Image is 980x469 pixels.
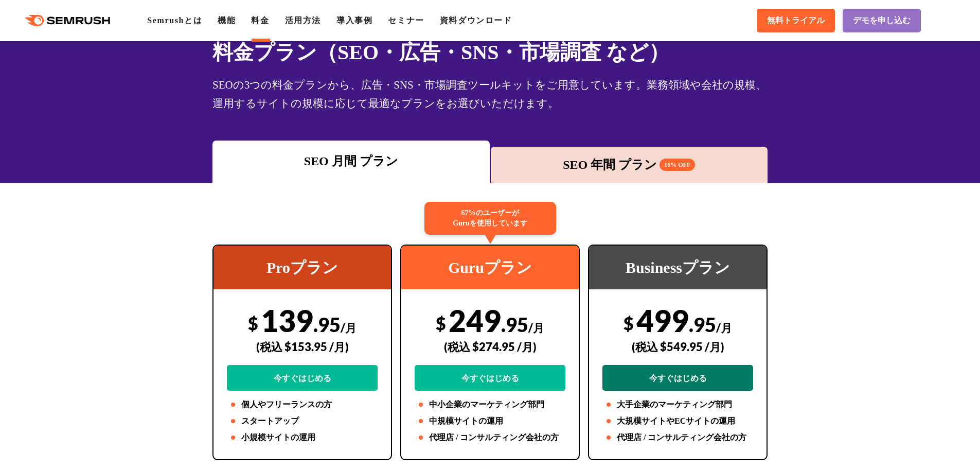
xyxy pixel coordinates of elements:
[218,152,485,170] div: SEO 月間 プラン
[285,16,321,25] a: 活用方法
[424,202,556,235] div: 67%のユーザーが Guruを使用しています
[415,328,565,365] div: (税込 $274.95 /月)
[415,415,565,427] li: 中規模サイトの運用
[602,415,753,427] li: 大規模サイトやECサイトの運用
[227,302,378,391] div: 139
[501,312,528,336] span: .95
[227,328,378,365] div: (税込 $153.95 /月)
[227,365,378,391] a: 今すぐはじめる
[212,76,768,113] div: SEOの3つの料金プランから、広告・SNS・市場調査ツールキットをご用意しています。業務領域や会社の規模、運用するサイトの規模に応じて最適なプランをお選びいただけます。
[212,37,768,67] h1: 料金プラン（SEO・広告・SNS・市場調査 など）
[213,246,391,289] div: Proプラン
[147,16,202,25] a: Semrushとは
[602,431,753,444] li: 代理店 / コンサルティング会社の方
[336,16,372,25] a: 導入事例
[660,159,695,171] span: 16% OFF
[227,431,378,444] li: 小規模サイトの運用
[415,302,565,391] div: 249
[401,246,579,289] div: Guruプラン
[623,312,634,334] span: $
[716,321,732,335] span: /月
[528,321,544,335] span: /月
[496,155,763,174] div: SEO 年間 プラン
[689,312,716,336] span: .95
[248,312,258,334] span: $
[388,16,424,25] a: セミナー
[602,365,753,391] a: 今すぐはじめる
[589,246,767,289] div: Businessプラン
[341,321,357,335] span: /月
[853,15,911,26] span: デモを申し込む
[602,398,753,411] li: 大手企業のマーケティング部門
[757,9,835,32] a: 無料トライアル
[227,398,378,411] li: 個人やフリーランスの方
[602,328,753,365] div: (税込 $549.95 /月)
[313,312,341,336] span: .95
[415,398,565,411] li: 中小企業のマーケティング部門
[415,365,565,391] a: 今すぐはじめる
[436,312,446,334] span: $
[843,9,921,32] a: デモを申し込む
[440,16,512,25] a: 資料ダウンロード
[227,415,378,427] li: スタートアップ
[767,15,825,26] span: 無料トライアル
[251,16,269,25] a: 料金
[218,16,236,25] a: 機能
[415,431,565,444] li: 代理店 / コンサルティング会社の方
[602,302,753,391] div: 499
